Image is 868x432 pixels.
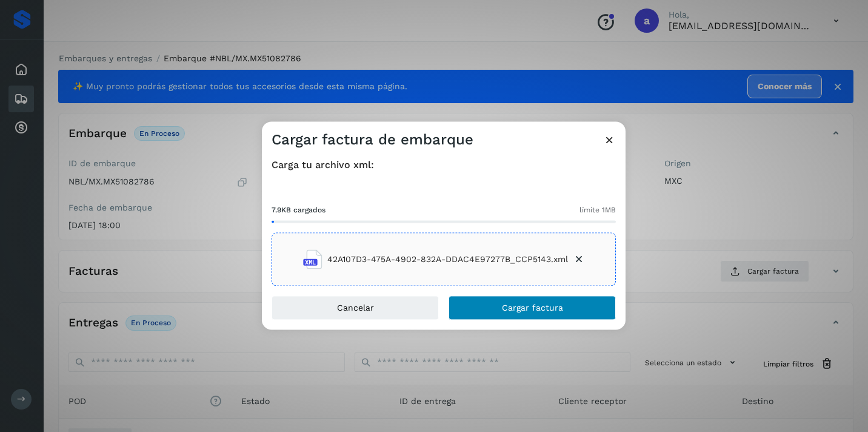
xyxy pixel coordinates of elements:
h3: Cargar factura de embarque [272,131,473,149]
span: 7.9KB cargados [272,205,326,216]
button: Cargar factura [449,296,616,320]
span: límite 1MB [579,205,616,216]
span: Cancelar [337,304,374,312]
h4: Carga tu archivo xml: [272,159,616,170]
button: Cancelar [272,296,439,320]
span: Cargar factura [502,304,563,312]
span: 42A107D3-475A-4902-832A-DDAC4E97277B_CCP5143.xml [327,253,568,266]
